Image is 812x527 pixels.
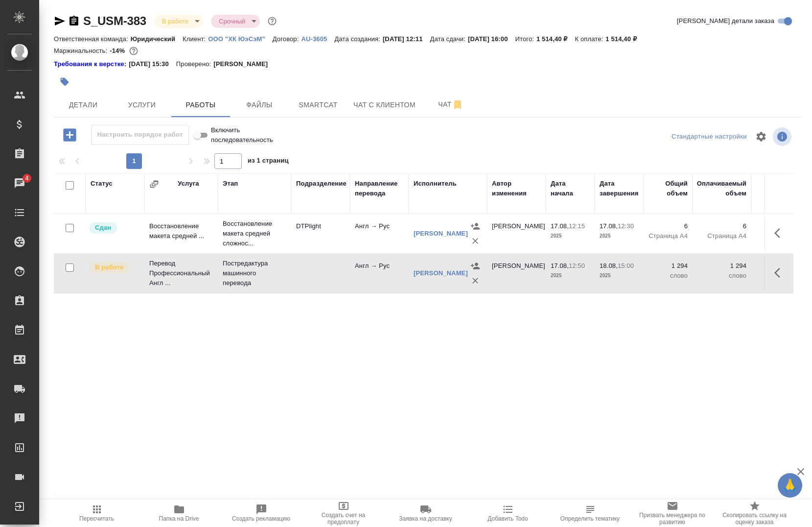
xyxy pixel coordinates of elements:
button: Создать рекламацию [220,500,302,527]
button: Заявка на доставку [385,500,467,527]
span: Чат с клиентом [353,99,416,111]
div: Автор изменения [492,179,541,198]
div: Услуга [178,179,199,189]
td: Перевод Профессиональный Англ ... [144,254,218,293]
div: Дата начала [551,179,590,198]
p: К оплате: [575,35,606,43]
p: 6 [697,221,746,231]
svg: Отписаться [452,99,464,111]
span: Работы [177,99,224,111]
button: Доп статусы указывают на важность/срочность заказа [266,15,278,27]
button: Скопировать ссылку для ЯМессенджера [54,15,66,27]
span: Посмотреть информацию [773,127,793,146]
span: Настроить таблицу [749,125,773,148]
div: Исполнитель выполняет работу [88,261,139,274]
a: AU-3605 [301,34,334,43]
button: Удалить [468,234,483,248]
p: слово [697,271,746,281]
p: 1 514,40 ₽ [536,35,575,43]
span: из 1 страниц [248,155,289,169]
p: Страница А4 [697,231,746,241]
span: Smartcat [295,99,342,111]
p: 1 294 [697,261,746,271]
div: Статус [91,179,113,189]
p: 16 [756,221,795,231]
button: Срочный [216,17,248,25]
p: [DATE] 16:00 [468,35,515,43]
div: Дата завершения [600,179,639,198]
a: S_USM-383 [83,14,146,27]
p: В работе [95,263,123,272]
p: 6 [649,221,688,231]
span: Услуги [118,99,165,111]
p: -14% [110,47,127,54]
button: 1441.76 RUB; [127,45,140,57]
button: Здесь прячутся важные кнопки [768,261,792,285]
p: 17.08, [551,262,569,269]
span: [PERSON_NAME] детали заказа [677,16,774,26]
div: В работе [211,15,260,28]
p: ООО "ХК ЮэСэМ" [208,35,272,43]
p: Дата сдачи: [430,35,468,43]
button: Скопировать ссылку [68,15,80,27]
button: Назначить [468,259,483,273]
div: Исполнитель [414,179,457,189]
a: 4 [2,171,37,195]
button: 🙏 [778,473,802,498]
p: RUB [756,231,795,241]
a: [PERSON_NAME] [414,230,468,237]
div: Нажми, чтобы открыть папку с инструкцией [54,59,129,69]
td: DTPlight [291,216,350,251]
span: Призвать менеджера по развитию [637,512,708,526]
a: [PERSON_NAME] [414,269,468,277]
div: split button [669,129,749,144]
div: Общий объем [649,179,688,198]
a: Требования к верстке: [54,59,129,69]
p: Юридический [131,35,183,43]
p: слово [649,271,688,281]
button: Призвать менеджера по развитию [631,500,714,527]
button: Добавить Todo [467,500,549,527]
p: [PERSON_NAME] [213,59,275,69]
span: Чат [427,98,474,111]
span: Заявка на доставку [399,515,452,522]
p: 2025 [551,271,590,281]
button: Создать счет на предоплату [302,500,385,527]
div: Подразделение [296,179,347,189]
p: Восстановление макета средней сложнос... [223,219,286,248]
button: Сгруппировать [149,179,159,189]
td: Восстановление макета средней ... [144,216,218,251]
button: Удалить [468,273,483,288]
span: Создать счет на предоплату [308,512,379,526]
p: 2025 [551,231,590,241]
div: В работе [154,15,203,28]
p: RUB [756,271,795,281]
p: Итого: [515,35,536,43]
button: Папка на Drive [138,500,220,527]
p: Ответственная команда: [54,35,131,43]
p: Дата создания: [334,35,382,43]
span: Пересчитать [79,515,114,522]
button: Определить тематику [549,500,631,527]
span: 🙏 [782,475,798,496]
p: [DATE] 12:11 [383,35,430,43]
p: 1 294 [649,261,688,271]
button: Добавить работу [56,125,83,145]
button: Здесь прячутся важные кнопки [768,221,792,245]
span: Добавить Todo [487,515,528,522]
p: AU-3605 [301,35,334,43]
p: Клиент: [183,35,208,43]
td: Англ → Рус [350,256,409,290]
div: Направление перевода [355,179,404,198]
td: Англ → Рус [350,216,409,251]
p: Проверено: [176,59,214,69]
p: 18.08, [600,262,618,269]
p: [DATE] 15:30 [129,59,176,69]
button: Пересчитать [56,500,138,527]
p: 2025 [600,231,639,241]
p: 1 514,40 ₽ [605,35,644,43]
p: Маржинальность: [54,47,110,54]
span: Файлы [236,99,283,111]
span: Папка на Drive [159,515,199,522]
button: Скопировать ссылку на оценку заказа [714,500,796,527]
